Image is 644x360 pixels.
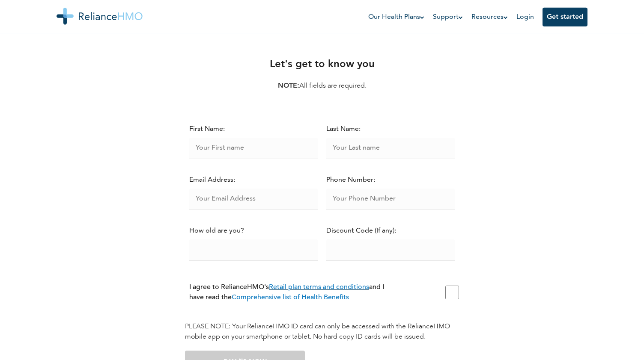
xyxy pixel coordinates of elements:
[189,227,318,265] span: How old are you?
[189,282,394,303] p: I agree to RelianceHMO's and I have read the
[57,8,143,25] img: Reliance HMO's Logo
[326,125,455,159] span: Last Name:
[278,81,367,91] p: All fields are required.
[232,294,349,301] a: Comprehensive list of Health Benefits
[445,286,459,299] input: I agree to RelianceHMO'sRetail plan terms and conditionsand I have read theComprehensive list of ...
[278,83,299,89] strong: NOTE:
[433,12,463,22] a: Support
[189,125,318,159] span: First Name:
[326,227,455,265] span: Discount Code (If any):
[326,138,455,159] input: last_name
[326,239,455,261] input: discount_code
[189,239,318,261] input: age
[368,12,424,22] a: Our Health Plans
[189,189,318,210] input: email
[516,14,534,21] a: Login
[326,189,455,210] input: phone_number
[543,8,587,27] button: Get started
[471,12,508,22] a: Resources
[326,176,455,210] span: Phone Number:
[189,138,318,159] input: first_name
[185,322,459,342] p: PLEASE NOTE: Your RelianceHMO ID card can only be accessed with the RelianceHMO mobile app on you...
[270,57,375,72] h2: Let's get to know you
[269,284,369,291] a: Retail plan terms and conditions
[189,176,318,210] span: Email Address:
